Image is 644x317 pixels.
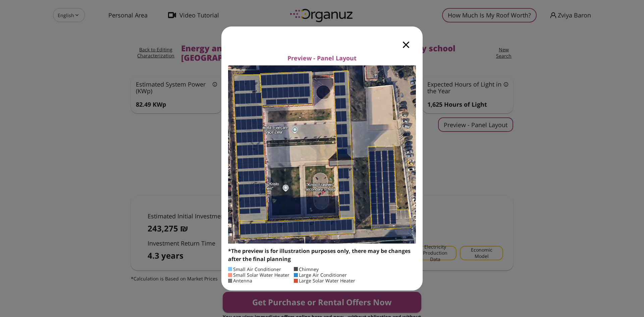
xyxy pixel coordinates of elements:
[299,266,319,272] span: Chimney
[233,278,252,283] span: Antenna
[228,65,416,244] img: Panels layout
[299,272,347,278] span: Large Air Conditioner
[287,55,357,62] span: Preview - Panel Layout
[299,278,355,283] span: Large Solar Water Heater
[233,266,281,272] span: Small Air Conditioner
[228,247,411,263] span: *The preview is for illustration purposes only, there may be changes after the final planning
[233,272,289,278] span: Small Solar Water Heater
